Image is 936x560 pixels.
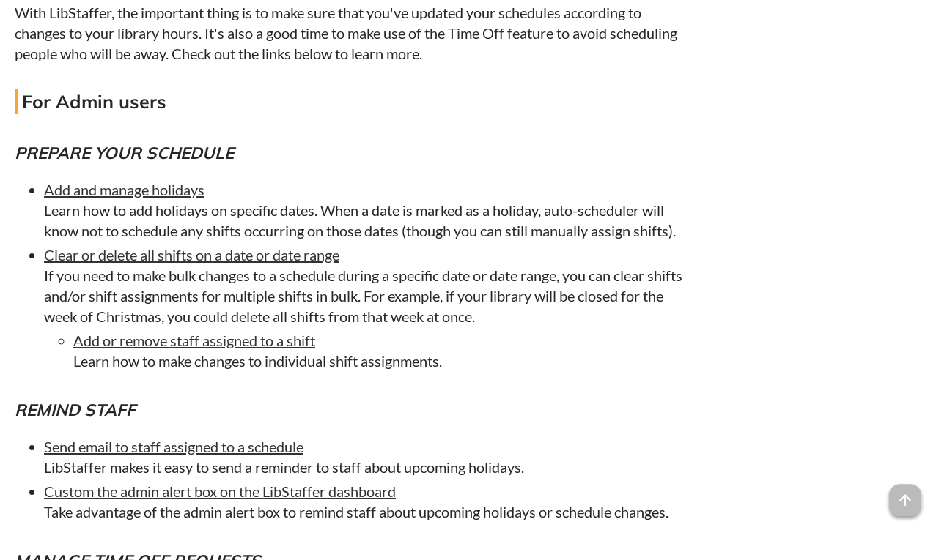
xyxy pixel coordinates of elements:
p: With LibStaffer, the important thing is to make sure that you've updated your schedules according... [15,2,684,64]
li: Learn how to make changes to individual shift assignments. [73,330,684,371]
a: Custom the admin alert box on the LibStaffer dashboard [44,482,396,500]
a: Add and manage holidays [44,181,204,198]
li: Learn how to add holidays on specific dates. When a date is marked as a holiday, auto-scheduler w... [44,179,684,241]
li: LibStaffer makes it easy to send a reminder to staff about upcoming holidays. [44,436,684,477]
h4: For Admin users [15,89,684,114]
a: Send email to staff assigned to a schedule [44,438,303,455]
a: Add or remove staff assigned to a shift [73,332,315,349]
li: Take advantage of the admin alert box to remind staff about upcoming holidays or schedule changes. [44,481,684,522]
h5: Prepare your schedule [15,141,684,165]
h5: Remind staff [15,398,684,422]
a: Clear or delete all shifts on a date or date range [44,246,339,264]
a: arrow_upward [889,485,921,503]
span: arrow_upward [889,484,921,516]
li: If you need to make bulk changes to a schedule during a specific date or date range, you can clea... [44,244,684,371]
